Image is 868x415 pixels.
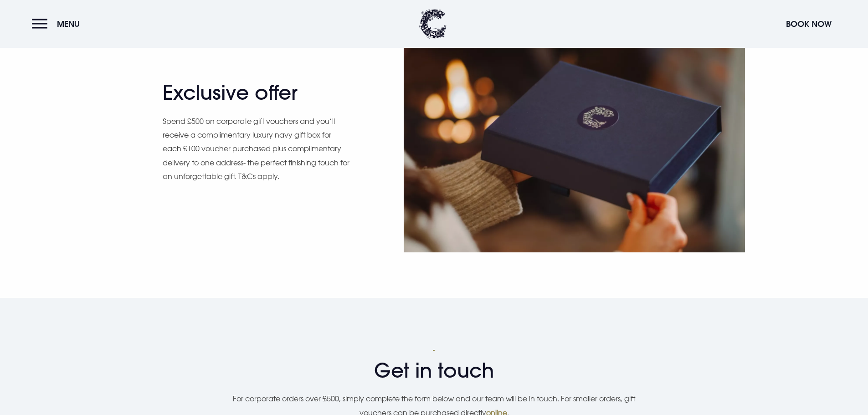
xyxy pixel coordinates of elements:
p: Spend £500 on corporate gift vouchers and you’ll receive a complimentary luxury navy gift box for... [163,114,349,184]
h2: Exclusive offer [163,81,340,105]
span: Menu [57,19,80,29]
img: Corporate Gift Vouchers Northern Ireland [404,25,745,252]
button: Menu [32,14,84,34]
button: Book Now [781,14,836,34]
img: Clandeboye Lodge [419,9,447,39]
h2: Get in touch [225,359,644,383]
p: - [225,345,644,354]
